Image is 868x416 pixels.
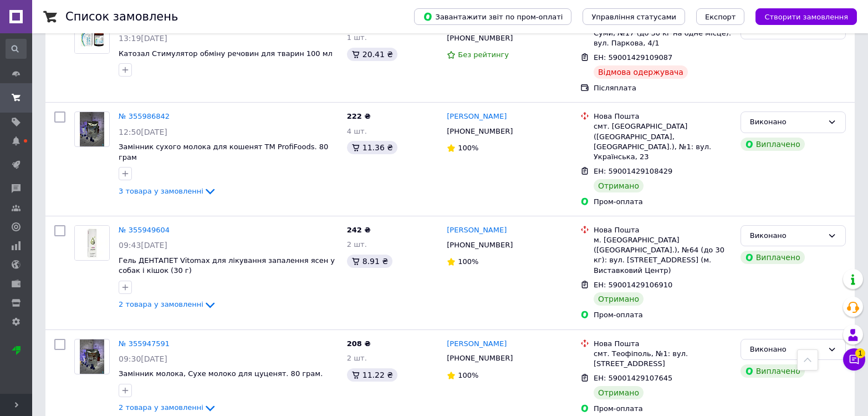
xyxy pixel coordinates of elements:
button: Управління статусами [583,8,685,25]
div: Виконано [750,116,823,128]
a: 2 товара у замовленні [119,300,217,308]
a: Фото товару [74,225,110,261]
span: 100% [458,257,478,266]
span: 100% [458,371,478,379]
span: ЕН: 59001429109087 [594,53,672,62]
a: № 355986842 [119,112,170,120]
div: [PHONE_NUMBER] [445,31,515,45]
div: Пром-оплата [594,310,732,320]
div: Виплачено [741,364,805,378]
div: Пром-оплата [594,404,732,414]
img: Фото товару [75,19,109,53]
div: Виплачено [741,138,805,151]
span: 4 шт. [347,127,367,135]
span: Управління статусами [591,13,676,21]
span: 1 шт. [347,33,367,42]
div: Виплачено [741,251,805,264]
div: Виконано [750,344,823,356]
div: [PHONE_NUMBER] [445,238,515,252]
div: 11.36 ₴ [347,141,397,154]
span: 2 товара у замовленні [119,300,203,308]
a: Замінник сухого молока для кошенят ТМ ProfiFoods. 80 грам [119,143,328,161]
div: Нова Пошта [594,225,732,235]
a: 3 товара у замовленні [119,187,217,195]
img: Фото товару [75,226,109,260]
span: Експорт [705,13,736,21]
span: ЕН: 59001429108429 [594,167,672,175]
span: 1 [855,348,865,358]
div: Отримано [594,386,644,399]
span: Без рейтингу [458,50,509,59]
span: 13:19[DATE] [119,34,167,43]
div: [PHONE_NUMBER] [445,124,515,139]
div: 11.22 ₴ [347,368,397,382]
button: Чат з покупцем1 [843,348,865,371]
a: Фото товару [74,339,110,374]
a: [PERSON_NAME] [447,339,507,349]
div: смт. [GEOGRAPHIC_DATA] ([GEOGRAPHIC_DATA], [GEOGRAPHIC_DATA].), №1: вул. Українська, 23 [594,121,732,162]
div: Нова Пошта [594,339,732,349]
div: Виконано [750,230,823,242]
span: 242 ₴ [347,226,371,234]
img: Фото товару [80,112,105,146]
span: Створити замовлення [764,13,848,21]
div: Отримано [594,179,644,192]
a: Замінник молока, Сухе молоко для цуценят. 80 грам. [119,369,323,378]
span: ЕН: 59001429106910 [594,281,672,289]
span: 2 товара у замовленні [119,404,203,412]
a: Гель ДЕНТАПЕТ Vitomax для лікування запалення ясен у собак і кішок (30 г) [119,256,335,275]
button: Експорт [696,8,745,25]
div: Нова Пошта [594,111,732,121]
div: 20.41 ₴ [347,48,397,61]
span: 100% [458,144,478,152]
div: м. [GEOGRAPHIC_DATA] ([GEOGRAPHIC_DATA].), №64 (до 30 кг): вул. [STREET_ADDRESS] (м. Виставковий ... [594,235,732,276]
span: ЕН: 59001429107645 [594,374,672,382]
a: Фото товару [74,111,110,147]
a: Створити замовлення [744,12,857,21]
div: 8.91 ₴ [347,255,392,268]
span: 222 ₴ [347,112,371,120]
a: Катозал Стимулятор обміну речовин для тварин 100 мл [119,49,333,58]
button: Створити замовлення [755,8,857,25]
a: [PERSON_NAME] [447,111,507,122]
span: Завантажити звіт по пром-оплаті [423,12,563,22]
span: 12:50[DATE] [119,128,167,136]
a: [PERSON_NAME] [447,225,507,236]
h1: Список замовлень [65,10,178,23]
img: Фото товару [80,339,104,374]
div: Суми, №17 (до 30 кг на одне місце): вул. Паркова, 4/1 [594,28,732,48]
button: Завантажити звіт по пром-оплаті [414,8,571,25]
a: № 355949604 [119,226,170,234]
div: Відмова одержувача [594,65,688,79]
span: 208 ₴ [347,339,371,348]
a: № 355947591 [119,339,170,348]
div: Пром-оплата [594,197,732,207]
span: 3 товара у замовленні [119,187,203,195]
span: 09:43[DATE] [119,241,167,250]
a: Фото товару [74,18,110,54]
a: 2 товара у замовленні [119,403,217,412]
div: [PHONE_NUMBER] [445,351,515,366]
span: 09:30[DATE] [119,354,167,363]
div: смт. Теофіполь, №1: вул. [STREET_ADDRESS] [594,349,732,369]
span: 2 шт. [347,240,367,248]
div: Отримано [594,292,644,306]
div: Післяплата [594,83,732,93]
span: 2 шт. [347,354,367,362]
